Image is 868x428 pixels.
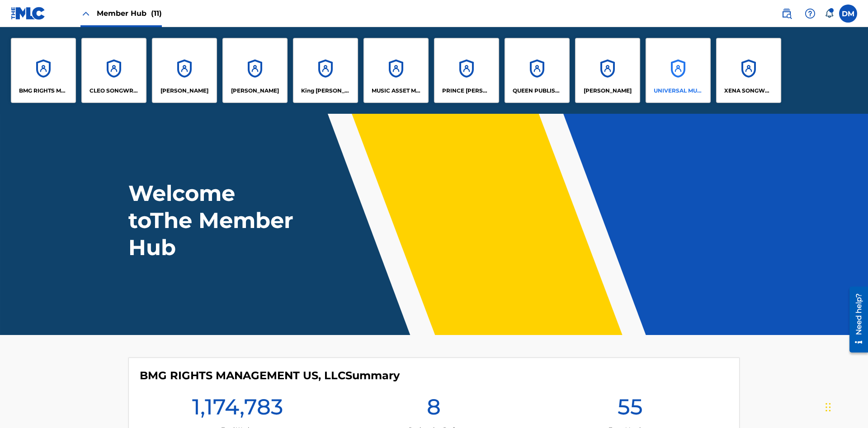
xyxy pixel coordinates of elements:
a: AccountsMUSIC ASSET MANAGEMENT (MAM) [363,38,429,103]
p: XENA SONGWRITER [724,87,774,95]
p: UNIVERSAL MUSIC PUB GROUP [654,87,703,95]
span: Member Hub [97,8,162,19]
a: AccountsUNIVERSAL MUSIC PUB GROUP [646,38,711,103]
a: AccountsXENA SONGWRITER [716,38,781,103]
a: AccountsBMG RIGHTS MANAGEMENT US, LLC [11,38,76,103]
h1: Welcome to The Member Hub [128,180,297,261]
p: QUEEN PUBLISHA [513,87,562,95]
h1: 55 [618,393,643,426]
div: User Menu [839,5,857,23]
img: help [805,8,816,19]
a: AccountsKing [PERSON_NAME] [293,38,358,103]
a: AccountsPRINCE [PERSON_NAME] [434,38,499,103]
a: Accounts[PERSON_NAME] [222,38,288,103]
p: EYAMA MCSINGER [231,87,279,95]
a: Public Search [778,5,796,23]
a: Accounts[PERSON_NAME] [152,38,217,103]
span: (11) [151,9,162,18]
p: CLEO SONGWRITER [90,87,139,95]
p: MUSIC ASSET MANAGEMENT (MAM) [372,87,421,95]
p: BMG RIGHTS MANAGEMENT US, LLC [19,87,68,95]
a: AccountsQUEEN PUBLISHA [505,38,570,103]
p: RONALD MCTESTERSON [584,87,632,95]
img: Close [80,8,91,19]
h1: 1,174,783 [192,393,283,426]
h1: 8 [427,393,441,426]
h4: BMG RIGHTS MANAGEMENT US, LLC [140,369,400,382]
iframe: Chat Widget [823,385,868,428]
img: search [781,8,792,19]
div: Notifications [825,9,834,18]
a: Accounts[PERSON_NAME] [575,38,640,103]
p: ELVIS COSTELLO [160,87,208,95]
p: PRINCE MCTESTERSON [442,87,491,95]
iframe: Resource Center [843,283,868,357]
p: King McTesterson [301,87,350,95]
img: MLC Logo [11,7,46,20]
a: AccountsCLEO SONGWRITER [81,38,146,103]
div: Drag [826,394,831,421]
div: Help [801,5,819,23]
